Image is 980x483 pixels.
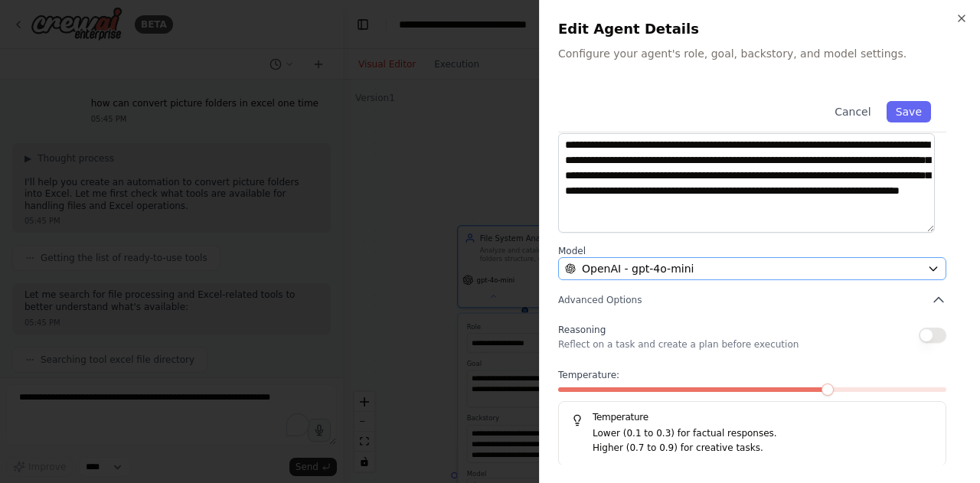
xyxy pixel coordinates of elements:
span: Advanced Options [558,294,642,306]
p: Configure your agent's role, goal, backstory, and model settings. [558,46,962,61]
span: OpenAI - gpt-4o-mini [582,261,694,276]
p: Higher (0.7 to 0.9) for creative tasks. [593,441,933,456]
button: Advanced Options [558,292,946,308]
p: Reflect on a task and create a plan before execution [558,338,799,351]
p: Lower (0.1 to 0.3) for factual responses. [593,426,933,442]
h5: Temperature [571,411,933,423]
span: Reasoning [558,325,606,335]
button: Cancel [825,101,880,122]
label: Model [558,245,946,257]
span: Temperature: [558,369,619,381]
h2: Edit Agent Details [558,18,962,40]
button: Save [887,101,931,122]
button: OpenAI - gpt-4o-mini [558,257,946,280]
